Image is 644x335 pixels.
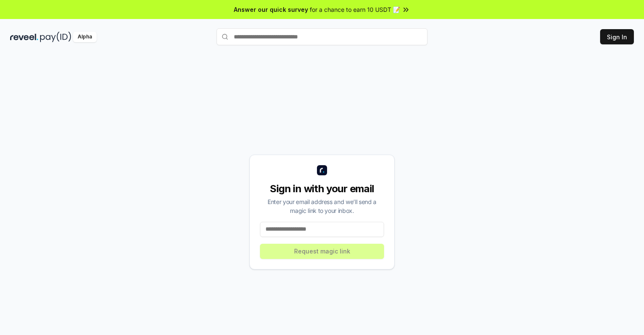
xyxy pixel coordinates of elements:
[310,5,400,14] span: for a chance to earn 10 USDT 📝
[260,197,384,215] div: Enter your email address and we’ll send a magic link to your inbox.
[234,5,308,14] span: Answer our quick survey
[260,182,384,196] div: Sign in with your email
[40,32,71,42] img: pay_id
[10,32,38,42] img: reveel_dark
[317,165,327,175] img: logo_small
[600,29,634,44] button: Sign In
[73,32,97,42] div: Alpha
